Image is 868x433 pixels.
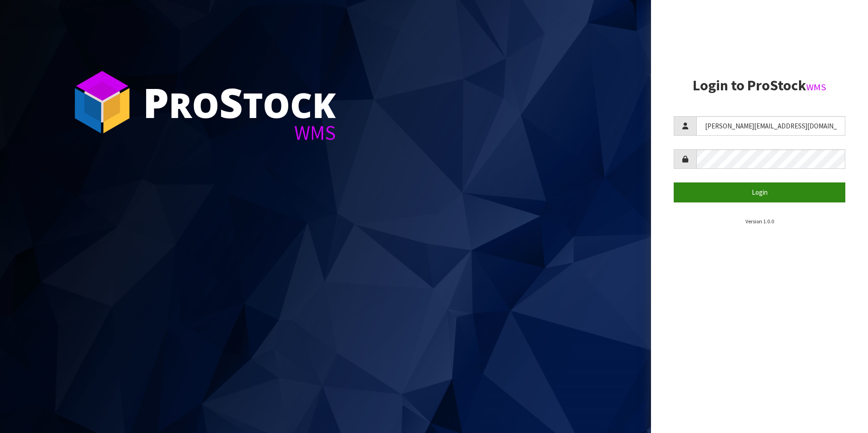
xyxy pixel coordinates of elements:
div: ro tock [143,82,336,123]
h2: Login to ProStock [674,78,845,93]
button: Login [674,182,845,202]
div: WMS [143,123,336,143]
img: ProStock Cube [68,68,136,136]
span: S [219,74,243,130]
input: Username [696,116,845,136]
span: P [143,74,169,130]
small: WMS [806,81,826,93]
small: Version 1.0.0 [745,218,774,225]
